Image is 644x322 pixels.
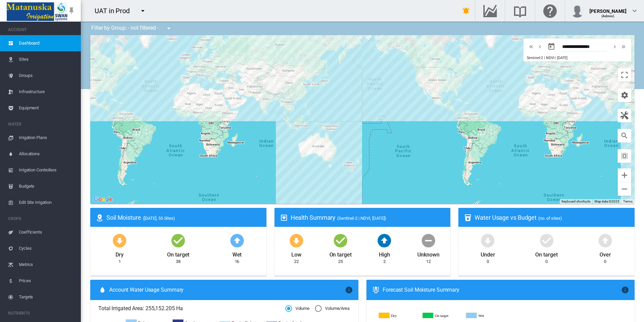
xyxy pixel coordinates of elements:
span: (Admin) [602,14,615,18]
md-icon: icon-arrow-up-bold-circle [597,232,613,248]
span: NUTRIENTS [8,308,75,319]
md-icon: icon-chevron-right [611,43,618,51]
div: 0 [604,259,606,265]
span: ([DATE], 55 Sites) [143,216,175,221]
span: CROPS [8,213,75,224]
div: Water Usage vs Budget [475,213,629,222]
div: Unknown [417,248,439,259]
div: High [379,248,390,259]
md-icon: icon-bell-ring [462,7,470,15]
div: 38 [176,259,181,265]
button: icon-select-all [618,149,631,163]
md-icon: icon-arrow-down-bold-circle [288,232,304,248]
md-icon: icon-chevron-double-left [527,43,535,51]
div: Soil Moisture [106,213,261,222]
span: Infrastructure [19,84,75,100]
div: 2 [383,259,386,265]
md-radio-button: Volume [285,305,310,312]
md-icon: icon-checkbox-marked-circle [332,232,349,248]
button: icon-menu-down [136,4,150,18]
md-icon: icon-heart-box-outline [280,214,288,222]
md-icon: Search the knowledge base [512,7,528,15]
button: icon-menu-down [162,22,175,35]
span: | [DATE] [555,56,567,60]
a: Open this area in Google Maps (opens a new window) [92,195,114,204]
button: icon-magnify [618,129,631,142]
md-icon: icon-menu-down [139,7,147,15]
div: Under [481,248,495,259]
div: UAT in Prod [95,6,136,16]
md-icon: icon-information [345,286,353,294]
div: Wet [232,248,242,259]
span: Cycles [19,240,75,257]
span: Account Water Usage Summary [109,286,345,294]
md-icon: icon-arrow-down-bold-circle [111,232,128,248]
div: Over [600,248,611,259]
div: 22 [294,259,299,265]
md-icon: icon-arrow-down-bold-circle [480,232,496,248]
a: Terms [623,199,633,203]
button: Zoom out [618,182,631,196]
md-icon: icon-select-all [620,152,629,160]
span: Dashboard [19,35,75,51]
span: Allocations [19,146,75,162]
span: Irrigation Plans [19,130,75,146]
div: 0 [545,259,548,265]
div: Forecast Soil Moisture Summary [383,286,621,294]
button: Toggle fullscreen view [618,68,631,82]
md-icon: icon-arrow-up-bold-circle [376,232,392,248]
span: Budgets [19,178,75,194]
button: Zoom in [618,168,631,182]
md-icon: icon-map-marker-radius [96,214,104,222]
span: Coefficients [19,224,75,240]
span: Metrics [19,257,75,273]
button: icon-bell-ring [459,4,473,18]
span: Equipment [19,100,75,116]
div: 0 [487,259,489,265]
div: 1 [119,259,121,265]
img: Google [92,195,114,204]
button: icon-cog [618,88,631,102]
div: Filter by Group: - not filtered - [86,22,178,35]
md-icon: icon-pin [67,7,75,15]
md-icon: icon-magnify [620,132,629,140]
span: (no. of sites) [538,216,562,221]
md-icon: icon-thermometer-lines [372,286,380,294]
md-icon: icon-cup-water [464,214,472,222]
md-icon: icon-chevron-down [631,7,639,15]
button: icon-chevron-double-left [527,43,536,51]
span: Map data ©2025 [594,199,619,203]
div: On target [329,248,352,259]
span: Irrigation Controllers [19,162,75,178]
md-icon: icon-arrow-up-bold-circle [229,232,245,248]
md-icon: icon-checkbox-marked-circle [170,232,186,248]
button: md-calendar [545,40,558,53]
div: On target [167,248,189,259]
button: icon-chevron-double-right [619,43,628,51]
span: ACCOUNT [8,24,75,35]
md-icon: icon-checkbox-marked-circle [539,232,555,248]
div: 12 [426,259,431,265]
span: Edit Site Irrigation [19,194,75,211]
div: Health Summary [291,213,445,222]
md-icon: icon-information [621,286,629,294]
md-icon: icon-chevron-double-right [620,43,627,51]
g: Wet [466,313,505,319]
div: 16 [235,259,239,265]
md-icon: icon-chevron-left [536,43,544,51]
g: On target [423,313,461,319]
md-icon: icon-cog [620,91,629,99]
md-radio-button: Volume/Area [315,305,350,312]
img: Matanuska_LOGO.png [7,2,67,21]
span: Groups [19,68,75,84]
md-icon: Click here for help [542,7,558,15]
g: Dry [379,313,417,319]
div: On target [535,248,557,259]
md-icon: icon-minus-circle [420,232,437,248]
div: [PERSON_NAME] [589,5,626,12]
md-icon: Go to the Data Hub [482,7,498,15]
md-icon: icon-water [98,286,106,294]
span: Prices [19,273,75,289]
span: (Sentinel-2 | NDVI, [DATE]) [337,216,386,221]
button: icon-chevron-right [610,43,619,51]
